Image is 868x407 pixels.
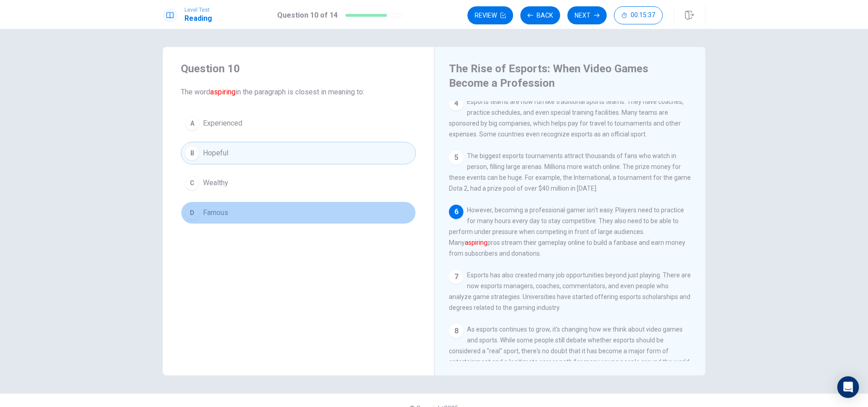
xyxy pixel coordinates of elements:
span: However, becoming a professional gamer isn't easy. Players need to practice for many hours every ... [449,206,685,257]
span: Experienced [203,118,242,129]
span: As esports continues to grow, it's changing how we think about video games and sports. While some... [449,326,691,365]
button: CWealthy [181,172,416,194]
span: The word in the paragraph is closest in meaning to: [181,87,416,98]
span: Hopeful [203,148,228,159]
span: Esports has also created many job opportunities beyond just playing. There are now esports manage... [449,271,691,311]
span: Famous [203,207,228,218]
div: Open Intercom Messenger [837,376,859,398]
span: Level Test [184,7,212,13]
div: 8 [449,324,463,338]
button: Next [567,6,607,24]
font: aspiring [210,88,236,96]
button: Review [467,6,513,24]
div: 6 [449,205,463,219]
h1: Reading [184,13,212,24]
div: 7 [449,270,463,284]
button: BHopeful [181,142,416,164]
div: A [185,116,199,131]
div: 4 [449,96,463,111]
button: 00:15:37 [614,6,663,24]
h1: Question 10 of 14 [277,10,338,21]
div: B [185,146,199,160]
h4: The Rise of Esports: When Video Games Become a Profession [449,61,689,90]
span: Wealthy [203,178,228,188]
div: D [185,206,199,220]
button: DFamous [181,201,416,224]
span: 00:15:37 [631,12,655,19]
h4: Question 10 [181,61,416,76]
span: The biggest esports tournaments attract thousands of fans who watch in person, filling large aren... [449,152,691,192]
div: C [185,176,199,190]
button: Back [520,6,560,24]
div: 5 [449,150,463,165]
font: aspiring [465,239,487,246]
button: AExperienced [181,112,416,135]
